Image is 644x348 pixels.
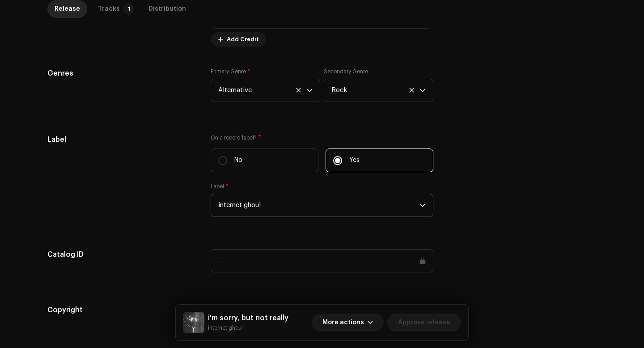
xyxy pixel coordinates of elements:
h5: Genres [47,68,196,79]
span: Add Credit [227,30,259,48]
label: On a record label? [211,134,433,141]
h5: i'm sorry, but not really [208,313,288,323]
div: dropdown trigger [419,194,426,216]
h5: Copyright [47,305,196,315]
span: More actions [322,314,364,331]
span: Rock [331,79,419,102]
h5: Catalog ID [47,249,196,260]
span: Approve release [398,314,450,331]
label: Label [211,183,229,190]
label: Primary Genre [211,68,250,75]
button: More actions [312,314,384,331]
p: No [234,156,242,165]
span: internet ghoul [218,194,419,216]
div: dropdown trigger [306,79,313,102]
h5: Label [47,134,196,145]
button: Approve release [387,314,461,331]
button: Add Credit [211,32,266,47]
label: Secondary Genre [324,68,368,75]
input: — [211,249,433,272]
img: 6850029b-a9f3-4d99-ad85-837aa7e6590b [183,312,204,333]
p: Yes [349,156,360,165]
small: i'm sorry, but not really [208,323,288,332]
span: Alternative [218,79,306,102]
div: dropdown trigger [419,79,426,102]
